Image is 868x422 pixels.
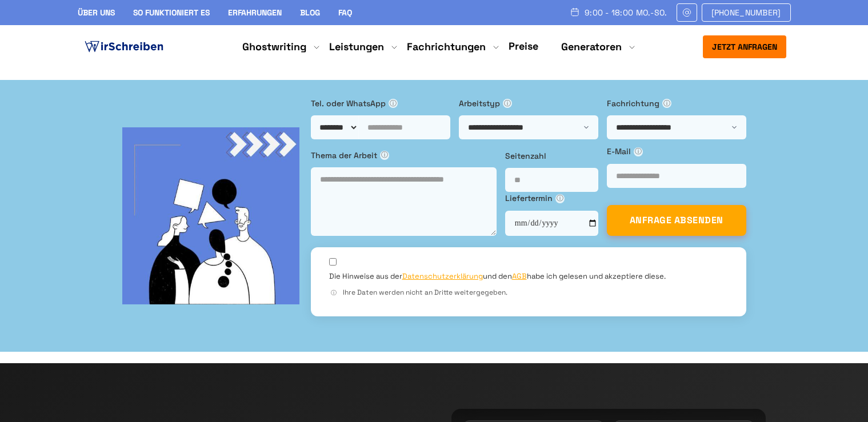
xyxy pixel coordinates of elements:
button: Jetzt anfragen [703,35,786,58]
img: Schedule [570,7,580,17]
a: So funktioniert es [133,7,210,18]
label: Fachrichtung [607,97,746,110]
span: ⓘ [662,99,671,108]
span: 9:00 - 18:00 Mo.-So. [585,8,667,17]
img: bg [122,127,299,304]
label: Arbeitstyp [459,97,598,110]
div: Ihre Daten werden nicht an Dritte weitergegeben. [329,287,728,298]
label: Thema der Arbeit [311,149,497,162]
a: Ghostwriting [242,40,306,54]
span: ⓘ [634,147,643,156]
a: Leistungen [329,40,384,54]
a: Fachrichtungen [407,40,486,54]
a: Preise [509,39,538,53]
button: ANFRAGE ABSENDEN [607,205,746,236]
label: E-Mail [607,145,746,158]
span: [PHONE_NUMBER] [711,8,781,17]
a: Über uns [78,7,115,18]
span: ⓘ [329,288,338,298]
a: [PHONE_NUMBER] [702,3,791,22]
a: Erfahrungen [228,7,282,18]
img: Email [682,8,692,17]
label: Liefertermin [505,192,598,204]
label: Tel. oder WhatsApp [311,97,450,110]
a: Blog [300,7,320,18]
span: ⓘ [555,194,565,203]
a: Datenschutzerklärung [402,271,483,281]
span: ⓘ [389,99,398,108]
a: Generatoren [561,40,622,54]
span: ⓘ [503,99,512,108]
label: Die Hinweise aus der und den habe ich gelesen und akzeptiere diese. [329,271,666,282]
label: Seitenzahl [505,150,598,162]
span: ⓘ [380,151,389,160]
img: logo ghostwriter-österreich [82,38,166,55]
a: AGB [512,271,527,281]
a: FAQ [338,7,352,18]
